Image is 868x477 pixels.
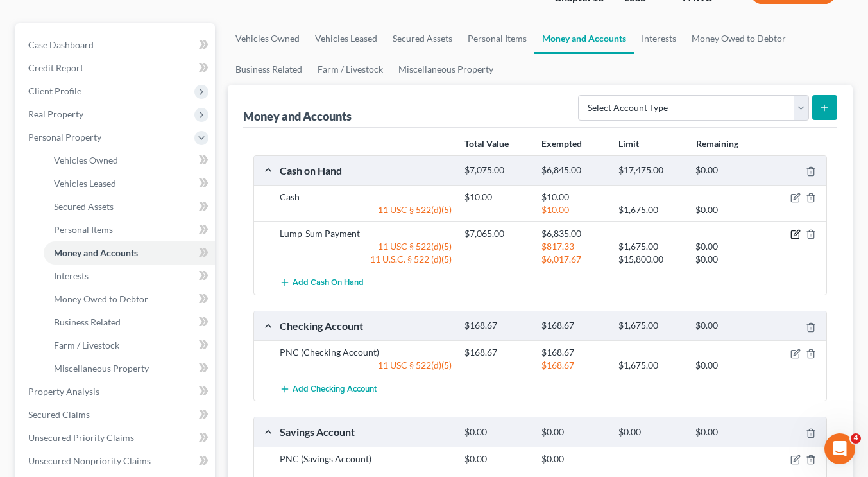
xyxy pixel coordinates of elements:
[618,138,639,149] strong: Limit
[44,241,215,265] a: Money and Accounts
[273,240,458,253] div: 11 USC § 522(d)(5)
[44,334,215,357] a: Farm / Livestock
[689,240,766,253] div: $0.00
[18,403,215,426] a: Secured Claims
[535,227,612,240] div: $6,835.00
[684,23,794,54] a: Money Owed to Debtor
[28,62,83,73] span: Credit Report
[273,359,458,372] div: 11 USC § 522(d)(5)
[541,138,582,149] strong: Exempted
[385,23,460,54] a: Secured Assets
[696,138,738,149] strong: Remaining
[280,271,364,295] button: Add Cash on Hand
[689,253,766,266] div: $0.00
[28,108,83,119] span: Real Property
[18,56,215,80] a: Credit Report
[44,195,215,218] a: Secured Assets
[612,320,689,332] div: $1,675.00
[535,191,612,204] div: $10.00
[534,23,634,54] a: Money and Accounts
[44,357,215,380] a: Miscellaneous Property
[28,39,94,50] span: Case Dashboard
[18,426,215,449] a: Unsecured Priority Claims
[535,164,612,177] div: $6,845.00
[612,426,689,438] div: $0.00
[689,320,766,332] div: $0.00
[54,247,138,258] span: Money and Accounts
[273,253,458,266] div: 11 U.S.C. § 522 (d)(5)
[464,138,509,149] strong: Total Value
[273,191,458,204] div: Cash
[458,191,535,204] div: $10.00
[54,293,148,304] span: Money Owed to Debtor
[535,253,612,266] div: $6,017.67
[273,164,458,177] div: Cash on Hand
[273,425,458,438] div: Savings Account
[54,224,113,235] span: Personal Items
[535,453,612,465] div: $0.00
[458,164,535,177] div: $7,075.00
[18,449,215,473] a: Unsecured Nonpriority Claims
[689,164,766,177] div: $0.00
[54,178,116,189] span: Vehicles Leased
[535,359,612,372] div: $168.67
[535,240,612,253] div: $817.33
[535,204,612,216] div: $10.00
[28,132,101,143] span: Personal Property
[612,359,689,372] div: $1,675.00
[851,433,861,444] span: 4
[28,409,90,420] span: Secured Claims
[54,340,119,351] span: Farm / Livestock
[634,23,684,54] a: Interests
[824,433,855,464] iframe: Intercom live chat
[273,204,458,216] div: 11 USC § 522(d)(5)
[273,319,458,333] div: Checking Account
[612,164,689,177] div: $17,475.00
[44,149,215,172] a: Vehicles Owned
[273,453,458,465] div: PNC (Savings Account)
[18,380,215,403] a: Property Analysis
[612,204,689,216] div: $1,675.00
[293,278,364,288] span: Add Cash on Hand
[228,54,310,85] a: Business Related
[535,426,612,438] div: $0.00
[28,386,99,397] span: Property Analysis
[689,426,766,438] div: $0.00
[273,346,458,359] div: PNC (Checking Account)
[535,346,612,359] div: $168.67
[228,23,307,54] a: Vehicles Owned
[612,240,689,253] div: $1,675.00
[391,54,501,85] a: Miscellaneous Property
[612,253,689,266] div: $15,800.00
[458,346,535,359] div: $168.67
[54,155,118,166] span: Vehicles Owned
[458,426,535,438] div: $0.00
[689,359,766,372] div: $0.00
[44,288,215,311] a: Money Owed to Debtor
[54,270,89,281] span: Interests
[293,384,377,394] span: Add Checking Account
[458,320,535,332] div: $168.67
[54,317,121,327] span: Business Related
[28,432,134,443] span: Unsecured Priority Claims
[28,455,151,466] span: Unsecured Nonpriority Claims
[243,108,352,124] div: Money and Accounts
[535,320,612,332] div: $168.67
[54,201,114,212] span: Secured Assets
[310,54,391,85] a: Farm / Livestock
[458,453,535,465] div: $0.00
[307,23,385,54] a: Vehicles Leased
[54,363,149,374] span: Miscellaneous Property
[280,377,377,401] button: Add Checking Account
[44,311,215,334] a: Business Related
[18,33,215,56] a: Case Dashboard
[273,227,458,240] div: Lump-Sum Payment
[44,218,215,241] a: Personal Items
[689,204,766,216] div: $0.00
[44,172,215,195] a: Vehicles Leased
[458,227,535,240] div: $7,065.00
[44,265,215,288] a: Interests
[460,23,534,54] a: Personal Items
[28,85,81,96] span: Client Profile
